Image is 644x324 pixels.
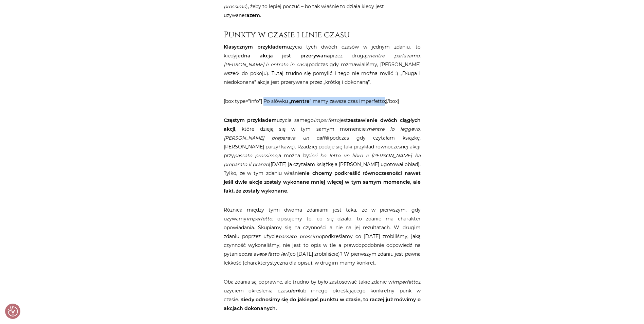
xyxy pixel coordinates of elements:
[8,306,18,317] img: Revisit consent button
[224,170,421,194] strong: nie chcemy podkreślić równoczesności nawet jeśli dwie akcje zostały wykonane mniej więcej w tym s...
[278,233,322,239] em: passato prossimo
[234,152,278,159] em: passato prossimo,
[246,216,272,222] em: imperfetto
[224,205,421,267] p: Różnica między tymi dwoma zdaniami jest taka, że w pierwszym, gdy używamy , opisujemy to, co się ...
[291,288,299,294] em: ieri
[224,296,421,311] strong: Kiedy odnosimy się do jakiegoś punktu w czasie, to raczej już mówimy o akcjach dokonanych.
[244,12,260,18] strong: razem
[291,98,310,104] strong: mentre
[224,152,421,167] em: ieri ho letto un libro e [PERSON_NAME] ha preparato il pranzo
[314,117,339,123] em: imperfetto
[241,251,288,257] em: cosa avete fatto ieri
[224,277,421,313] p: Oba zdania są poprawne, ale trudno by było zastosować takie zdanie w z użyciem określenia czasu l...
[224,44,287,50] strong: Klasycznym przykładem
[224,117,277,123] strong: Częstym przykładem
[8,306,18,317] button: Preferencje co do zgód
[224,97,421,106] p: [box type=”info”] Po słówku „ ” mamy zawsze czas imperfetto;[/box]
[224,116,421,195] p: użycia samego jest , które dzieją się w tym samym momencie: (podczas gdy czytałam książkę, [PERSO...
[236,53,330,59] strong: jedna akcja jest przerywana
[224,30,421,40] h3: Punkty w czasie i linie czasu
[392,279,418,285] em: imperfetto
[224,42,421,87] p: użycia tych dwóch czasów w jednym zdaniu, to kiedy przez drugą: (podczas gdy rozmawialiśmy, [PERS...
